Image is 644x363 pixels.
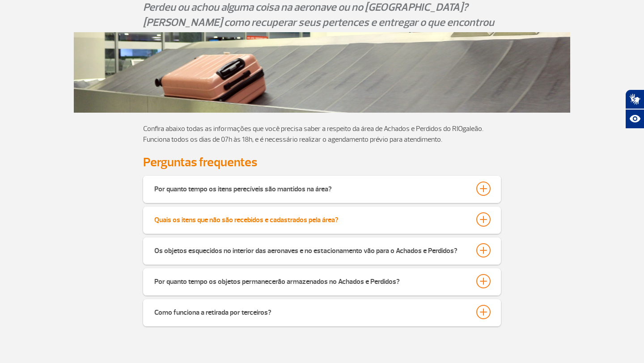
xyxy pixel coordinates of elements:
div: Por quanto tempo os itens perecíveis são mantidos na área? [154,181,332,194]
h3: Perguntas frequentes [143,156,501,169]
button: Abrir tradutor de língua de sinais. [625,89,644,109]
button: Abrir recursos assistivos. [625,109,644,129]
p: Confira abaixo todas as informações que você precisa saber a respeito da área de Achados e Perdid... [143,123,501,145]
div: Os objetos esquecidos no interior das aeronaves e no estacionamento vão para o Achados e Perdidos? [154,243,458,256]
button: Por quanto tempo os itens perecíveis são mantidos na área? [154,181,490,196]
div: Quais os itens que não são recebidos e cadastrados pela área? [154,212,339,225]
button: Quais os itens que não são recebidos e cadastrados pela área? [154,212,490,227]
div: Plugin de acessibilidade da Hand Talk. [625,89,644,129]
div: Por quanto tempo os objetos permanecerão armazenados no Achados e Perdidos? [154,274,400,287]
button: Como funciona a retirada por terceiros? [154,304,490,320]
button: Os objetos esquecidos no interior das aeronaves e no estacionamento vão para o Achados e Perdidos? [154,243,490,258]
button: Por quanto tempo os objetos permanecerão armazenados no Achados e Perdidos? [154,274,490,289]
div: Como funciona a retirada por terceiros? [154,305,271,317]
